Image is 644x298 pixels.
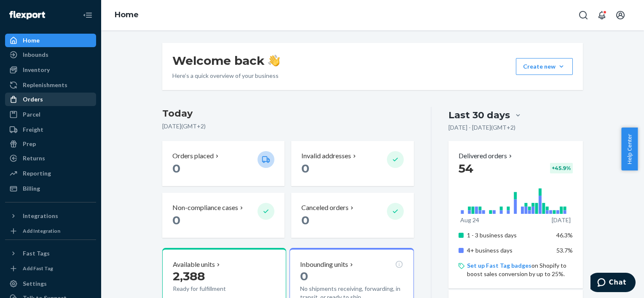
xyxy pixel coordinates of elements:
[23,140,36,148] div: Prep
[556,247,573,254] span: 53.7%
[162,193,284,238] button: Non-compliance cases 0
[268,55,280,67] img: hand-wave emoji
[23,184,40,193] div: Billing
[621,128,638,170] button: Help Center
[590,273,636,294] iframe: Opens a widget where you can chat to one of our agents
[556,231,573,239] span: 46.3%
[79,7,96,24] button: Close Navigation
[172,161,180,176] span: 0
[593,7,610,24] button: Open notifications
[23,81,67,89] div: Replenishments
[5,226,96,236] a: Add Integration
[172,151,214,161] p: Orders placed
[5,137,96,151] a: Prep
[575,7,592,24] button: Open Search Box
[301,213,309,227] span: 0
[5,263,96,274] a: Add Fast Tag
[115,10,139,19] a: Home
[23,249,50,258] div: Fast Tags
[162,122,414,130] p: [DATE] ( GMT+2 )
[301,151,351,161] p: Invalid addresses
[5,123,96,136] a: Freight
[23,66,50,74] div: Inventory
[108,3,145,27] ol: breadcrumbs
[23,265,53,272] div: Add Fast Tag
[23,212,58,220] div: Integrations
[5,108,96,121] a: Parcel
[612,7,629,24] button: Open account menu
[23,110,40,119] div: Parcel
[9,11,45,19] img: Flexport logo
[5,247,96,260] button: Fast Tags
[162,141,284,186] button: Orders placed 0
[5,63,96,77] a: Inventory
[5,78,96,92] a: Replenishments
[5,34,96,47] a: Home
[5,152,96,165] a: Returns
[467,262,531,269] a: Set up Fast Tag badges
[23,279,47,288] div: Settings
[172,213,180,227] span: 0
[173,269,205,283] span: 2,388
[23,169,51,178] div: Reporting
[459,161,473,176] span: 54
[5,277,96,290] a: Settings
[172,203,238,213] p: Non-compliance cases
[23,95,43,104] div: Orders
[173,285,251,293] p: Ready for fulfillment
[300,269,308,283] span: 0
[23,51,48,59] div: Inbounds
[5,48,96,61] a: Inbounds
[172,72,280,80] p: Here’s a quick overview of your business
[552,216,571,224] p: [DATE]
[516,58,573,75] button: Create new
[448,123,515,132] p: [DATE] - [DATE] ( GMT+2 )
[172,53,280,68] h1: Welcome back
[23,36,40,45] div: Home
[467,261,573,278] p: on Shopify to boost sales conversion by up to 25%.
[5,182,96,195] a: Billing
[5,167,96,180] a: Reporting
[550,163,573,173] div: + 45.9 %
[23,125,43,134] div: Freight
[467,246,550,255] p: 4+ business days
[448,109,510,122] div: Last 30 days
[467,231,550,239] p: 1 - 3 business days
[23,154,45,162] div: Returns
[162,107,414,120] h3: Today
[23,227,60,234] div: Add Integration
[5,93,96,106] a: Orders
[291,193,413,238] button: Canceled orders 0
[460,216,479,224] p: Aug 24
[300,260,348,269] p: Inbounding units
[459,151,514,161] button: Delivered orders
[5,209,96,223] button: Integrations
[173,260,215,269] p: Available units
[301,203,349,213] p: Canceled orders
[301,161,309,176] span: 0
[291,141,413,186] button: Invalid addresses 0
